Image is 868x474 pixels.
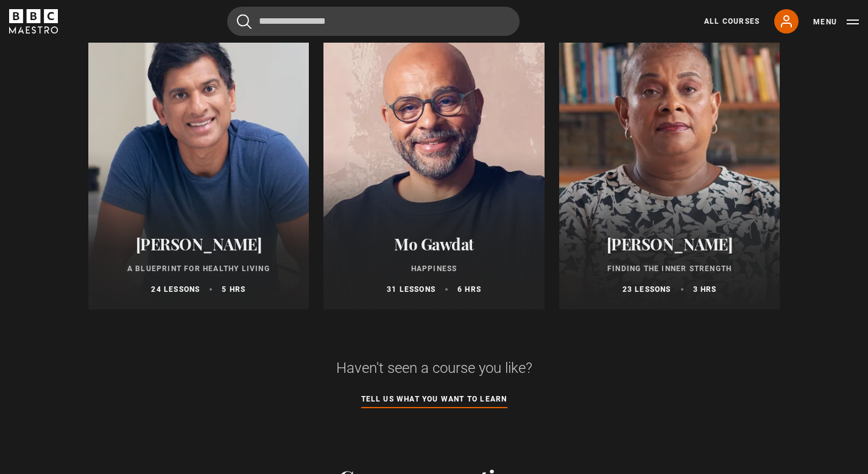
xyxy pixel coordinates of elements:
[387,284,436,295] p: 31 lessons
[361,393,507,406] a: Tell us what you want to learn
[9,9,58,34] svg: BBC Maestro
[338,263,530,274] p: Happiness
[135,358,734,378] h2: Haven't seen a course you like?
[457,284,481,295] p: 6 hrs
[559,17,780,310] a: [PERSON_NAME] Finding the Inner Strength 23 lessons 3 hrs
[338,235,530,253] h2: Mo Gawdat
[222,284,245,295] p: 5 hrs
[813,16,859,28] button: Toggle navigation
[704,16,760,27] a: All Courses
[227,7,520,36] input: Search
[574,235,766,253] h2: [PERSON_NAME]
[88,17,309,310] a: [PERSON_NAME] A Blueprint for Healthy Living 24 lessons 5 hrs
[103,235,295,253] h2: [PERSON_NAME]
[693,284,717,295] p: 3 hrs
[237,14,252,29] button: Submit the search query
[103,263,295,274] p: A Blueprint for Healthy Living
[574,263,766,274] p: Finding the Inner Strength
[151,284,200,295] p: 24 lessons
[623,284,671,295] p: 23 lessons
[323,17,545,310] a: Mo Gawdat Happiness 31 lessons 6 hrs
